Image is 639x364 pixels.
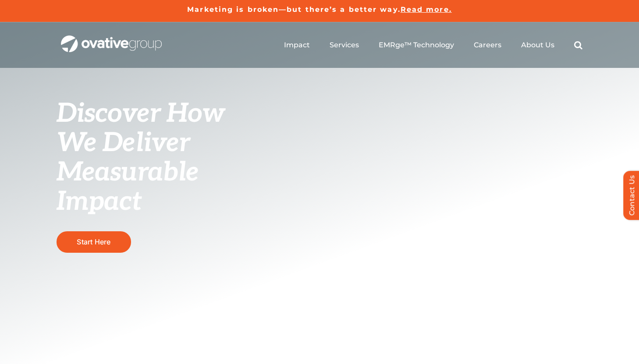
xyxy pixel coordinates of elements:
a: Start Here [57,231,131,253]
a: OG_Full_horizontal_WHT [61,35,162,43]
a: Careers [474,41,501,49]
a: Read more. [401,5,452,14]
span: We Deliver Measurable Impact [57,127,199,218]
a: EMRge™ Technology [379,41,454,49]
a: Services [330,41,359,49]
span: Discover How [57,98,225,130]
nav: Menu [284,31,582,59]
span: Start Here [77,237,110,246]
a: Marketing is broken—but there’s a better way. [187,5,401,14]
a: Impact [284,41,310,49]
a: About Us [521,41,554,49]
a: Search [574,41,582,49]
